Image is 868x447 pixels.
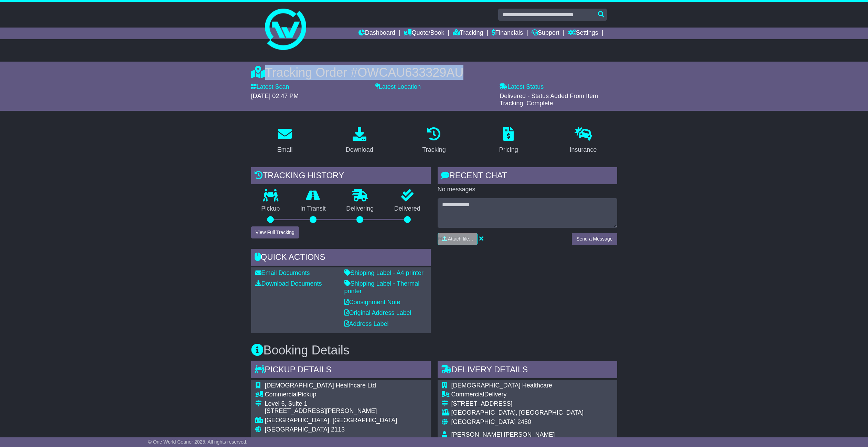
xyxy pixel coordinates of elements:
[451,400,607,408] div: [STREET_ADDRESS]
[251,83,289,91] label: Latest Scan
[532,28,559,39] a: Support
[422,145,446,155] div: Tracking
[336,205,384,213] p: Delivering
[500,83,544,91] label: Latest Status
[453,28,483,39] a: Tracking
[148,439,248,445] span: © One World Courier 2025. All rights reserved.
[265,426,329,433] span: [GEOGRAPHIC_DATA]
[344,280,420,295] a: Shipping Label - Thermal printer
[331,426,345,433] span: 2113
[375,83,421,91] label: Latest Location
[277,145,292,155] div: Email
[251,343,617,357] h3: Booking Details
[344,269,424,276] a: Shipping Label - A4 printer
[404,28,444,39] a: Quote/Book
[265,407,397,415] div: [STREET_ADDRESS][PERSON_NAME]
[251,361,431,380] div: Pickup Details
[251,249,431,267] div: Quick Actions
[572,233,617,245] button: Send a Message
[265,391,298,398] span: Commercial
[346,145,373,155] div: Download
[265,382,376,389] span: [DEMOGRAPHIC_DATA] Healthcare Ltd
[255,280,322,287] a: Download Documents
[251,167,431,186] div: Tracking history
[438,186,617,193] p: No messages
[265,400,397,408] div: Level 5, Suite 1
[451,431,555,438] span: [PERSON_NAME] [PERSON_NAME]
[451,382,552,389] span: [DEMOGRAPHIC_DATA] Healthcare
[451,391,607,398] div: Delivery
[251,93,299,99] span: [DATE] 02:47 PM
[568,28,598,39] a: Settings
[251,226,299,238] button: View Full Tracking
[517,418,531,425] span: 2450
[344,320,389,327] a: Address Label
[344,309,411,316] a: Original Address Label
[495,125,523,157] a: Pricing
[265,417,397,424] div: [GEOGRAPHIC_DATA], [GEOGRAPHIC_DATA]
[451,418,516,425] span: [GEOGRAPHIC_DATA]
[341,125,378,157] a: Download
[451,391,484,398] span: Commercial
[384,205,431,213] p: Delivered
[344,299,400,306] a: Consignment Note
[438,167,617,186] div: RECENT CHAT
[290,205,336,213] p: In Transit
[499,145,518,155] div: Pricing
[272,125,297,157] a: Email
[357,65,463,79] span: OWCAU633329AU
[438,361,617,380] div: Delivery Details
[255,269,310,276] a: Email Documents
[451,409,607,417] div: [GEOGRAPHIC_DATA], [GEOGRAPHIC_DATA]
[251,65,617,80] div: Tracking Order #
[265,391,397,398] div: Pickup
[418,125,450,157] a: Tracking
[570,145,597,155] div: Insurance
[565,125,601,157] a: Insurance
[358,28,395,39] a: Dashboard
[492,28,523,39] a: Financials
[500,93,598,107] span: Delivered - Status Added From Item Tracking. Complete
[251,205,290,213] p: Pickup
